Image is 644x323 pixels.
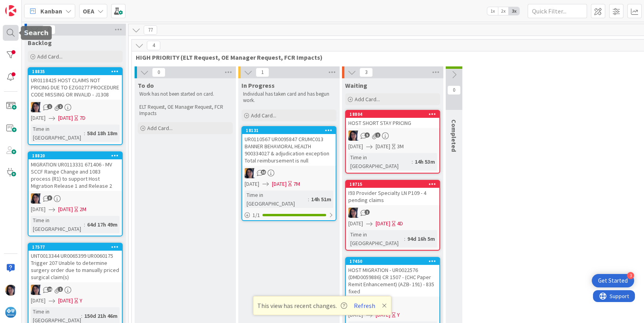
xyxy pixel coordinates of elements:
[309,195,333,204] div: 14h 51m
[17,1,36,11] span: Support
[85,220,120,229] div: 64d 17h 49m
[32,69,122,74] div: 18835
[80,297,82,305] div: Y
[412,157,413,166] span: :
[246,128,336,133] div: 18131
[84,220,85,229] span: :
[346,258,439,297] div: 17450HOST MIGRATION - UR0022576 (DMD0059886) CR 1507 - (CHC Paper Remit Enhancement) (AZB- 191) -...
[242,168,336,178] div: TC
[245,191,308,208] div: Time in [GEOGRAPHIC_DATA]
[346,258,439,265] div: 17450
[84,129,85,138] span: :
[82,312,120,320] div: 150d 21h 46m
[28,193,122,204] div: TC
[58,287,63,292] span: 1
[28,102,122,112] div: TC
[346,208,439,218] div: TC
[251,112,276,119] span: Add Card...
[397,219,403,228] div: 4D
[47,287,52,292] span: 16
[348,142,363,151] span: [DATE]
[498,7,509,15] span: 2x
[405,234,437,243] div: 94d 16h 5m
[5,285,16,296] img: TC
[139,91,231,97] p: Work has not been started on card.
[450,119,458,152] span: Completed
[351,300,378,311] button: Refresh
[350,181,439,187] div: 18715
[487,7,498,15] span: 1x
[85,129,120,138] div: 58d 18h 18m
[31,193,41,204] img: TC
[350,111,439,117] div: 18804
[447,85,461,95] span: 0
[28,152,122,159] div: 18820
[31,114,46,122] span: [DATE]
[147,41,160,50] span: 4
[31,297,46,305] span: [DATE]
[348,130,359,141] img: TC
[147,125,173,132] span: Add Card...
[241,81,275,89] span: In Progress
[346,181,439,188] div: 18715
[32,153,122,159] div: 18820
[404,234,405,243] span: :
[242,127,336,166] div: 18131UR0110567 UR0095847 CRUMC013 BANNER BEHAVIORAL HEALTH 900334027 & adjudication exception Tot...
[28,244,122,251] div: 17577
[376,142,390,151] span: [DATE]
[28,68,122,75] div: 18835
[28,39,52,47] span: Backlog
[346,111,439,118] div: 18804
[346,111,439,128] div: 18804HOST SHORT STAY PRICING
[346,118,439,128] div: HOST SHORT STAY PRICING
[253,211,260,219] span: 1 / 1
[348,230,404,247] div: Time in [GEOGRAPHIC_DATA]
[397,142,404,151] div: 3M
[293,180,300,188] div: 7M
[528,4,587,18] input: Quick Filter...
[308,195,309,204] span: :
[81,312,82,320] span: :
[28,159,122,191] div: MIGRATION UR0113331 671406 - MV SCCF Range Change and 1083 process (R1) to support Host Migration...
[24,29,49,37] h5: Search
[144,25,157,35] span: 77
[243,91,335,104] p: Individual has taken card and has begun work.
[31,285,41,295] img: TC
[397,311,400,319] div: Y
[28,68,122,100] div: 18835UR0118425 HOST CLAIMS NOT PRICING DUE TO EZG0277 PROCEDURE CODE MISSING OR INVALID - J1308
[627,272,634,279] div: 3
[272,180,287,188] span: [DATE]
[28,244,122,282] div: 17577UNT0013344 UR0065399 UR0060175 Trigger 207 Unable to determine surgery order due to manually...
[509,7,519,15] span: 3x
[58,297,73,305] span: [DATE]
[242,127,336,134] div: 18131
[348,208,359,218] img: TC
[261,170,266,175] span: 53
[345,81,367,89] span: Waiting
[31,102,41,112] img: TC
[245,180,259,188] span: [DATE]
[242,134,336,166] div: UR0110567 UR0095847 CRUMC013 BANNER BEHAVIORAL HEALTH 900334027 & adjudication exception Total re...
[28,152,122,191] div: 18820MIGRATION UR0113331 671406 - MV SCCF Range Change and 1083 process (R1) to support Host Migr...
[40,6,62,16] span: Kanban
[359,68,373,77] span: 3
[256,68,269,77] span: 1
[592,274,634,287] div: Open Get Started checklist, remaining modules: 3
[28,251,122,282] div: UNT0013344 UR0065399 UR0060175 Trigger 207 Unable to determine surgery order due to manually pric...
[365,132,370,138] span: 5
[28,285,122,295] div: TC
[355,96,380,103] span: Add Card...
[5,307,16,318] img: avatar
[80,205,86,213] div: 2M
[58,114,73,122] span: [DATE]
[348,153,412,170] div: Time in [GEOGRAPHIC_DATA]
[136,53,644,61] span: HIGH PRIORITY (ELT Request, OE Manager Request, FCR Impacts)
[80,114,85,122] div: 7D
[31,216,84,233] div: Time in [GEOGRAPHIC_DATA]
[152,68,165,77] span: 0
[58,104,63,109] span: 2
[47,195,52,200] span: 3
[47,104,52,109] span: 1
[83,7,94,15] b: OEA
[375,132,380,138] span: 1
